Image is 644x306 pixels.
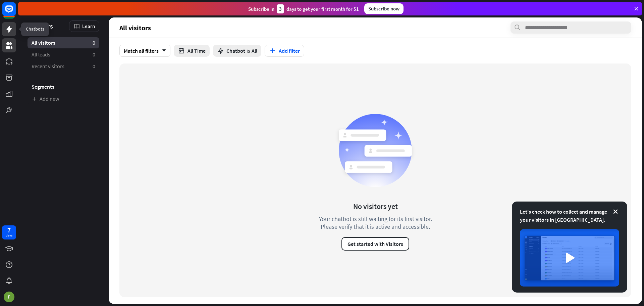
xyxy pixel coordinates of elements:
span: All visitors [32,39,55,46]
a: 7 days [2,225,16,239]
span: Chatbot [226,47,245,54]
button: Open LiveChat chat widget [5,3,25,23]
div: No visitors yet [353,202,398,211]
span: All visitors [119,24,151,32]
a: Add new [28,93,99,104]
span: is [247,47,250,54]
span: Learn [82,23,95,29]
span: Recent visitors [32,63,64,70]
aside: 0 [93,39,95,46]
div: 3 [277,4,284,13]
div: days [6,233,12,238]
h3: Segments [28,83,99,90]
i: arrow_down [159,49,166,53]
img: image [520,229,619,287]
div: Let's check how to collect and manage your visitors in [GEOGRAPHIC_DATA]. [520,208,619,224]
aside: 0 [93,63,95,70]
div: 7 [7,227,11,233]
div: Your chatbot is still waiting for its first visitor. Please verify that it is active and accessible. [307,215,444,230]
div: Match all filters [119,45,170,57]
span: All leads [32,51,50,58]
button: Add filter [265,45,304,57]
span: Visitors [32,22,53,30]
span: All [252,47,257,54]
div: Subscribe in days to get your first month for $1 [248,4,359,13]
a: All leads 0 [28,49,99,60]
div: Subscribe now [364,3,404,14]
aside: 0 [93,51,95,58]
a: Recent visitors 0 [28,61,99,72]
button: Get started with Visitors [341,237,409,251]
button: All Time [174,45,210,57]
